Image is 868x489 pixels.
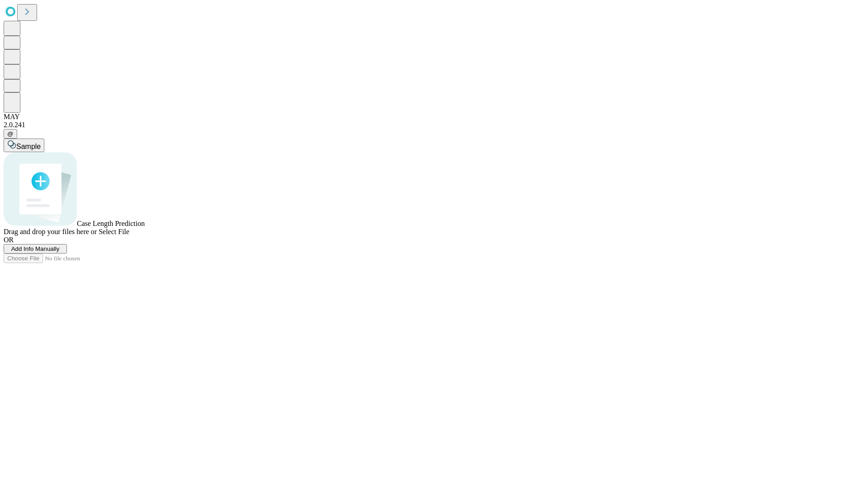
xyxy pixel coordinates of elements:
button: Add Info Manually [4,244,67,254]
span: @ [7,130,14,137]
span: Sample [16,143,41,150]
button: @ [4,129,17,139]
span: Case Length Prediction [77,220,145,227]
span: Add Info Manually [11,245,60,252]
button: Sample [4,139,44,152]
span: Select File [99,228,129,235]
span: OR [4,236,14,244]
div: 2.0.241 [4,121,864,129]
span: Drag and drop your files here or [4,228,97,235]
div: MAY [4,113,864,121]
